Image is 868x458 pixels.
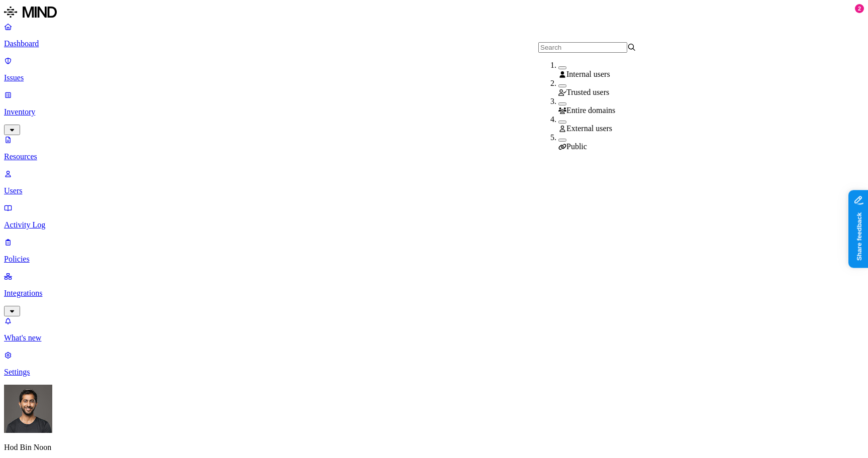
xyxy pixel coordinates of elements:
[566,124,612,133] span: External users
[4,220,864,230] p: Activity Log
[4,272,864,315] a: Integrations
[566,106,615,114] span: Entire domains
[4,73,864,82] p: Issues
[4,238,864,264] a: Policies
[4,255,864,264] p: Policies
[4,368,864,377] p: Settings
[4,107,864,117] p: Inventory
[4,186,864,195] p: Users
[538,42,627,53] input: Search
[855,4,864,13] div: 2
[4,152,864,161] p: Resources
[4,39,864,48] p: Dashboard
[566,70,610,78] span: Internal users
[4,289,864,298] p: Integrations
[4,4,57,20] img: MIND
[4,333,864,342] p: What's new
[4,316,864,342] a: What's new
[4,56,864,82] a: Issues
[4,4,864,22] a: MIND
[4,203,864,230] a: Activity Log
[4,385,52,433] img: Hod Bin Noon
[4,135,864,161] a: Resources
[4,169,864,195] a: Users
[566,88,609,96] span: Trusted users
[4,351,864,377] a: Settings
[4,22,864,48] a: Dashboard
[566,142,587,151] span: Public
[4,90,864,134] a: Inventory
